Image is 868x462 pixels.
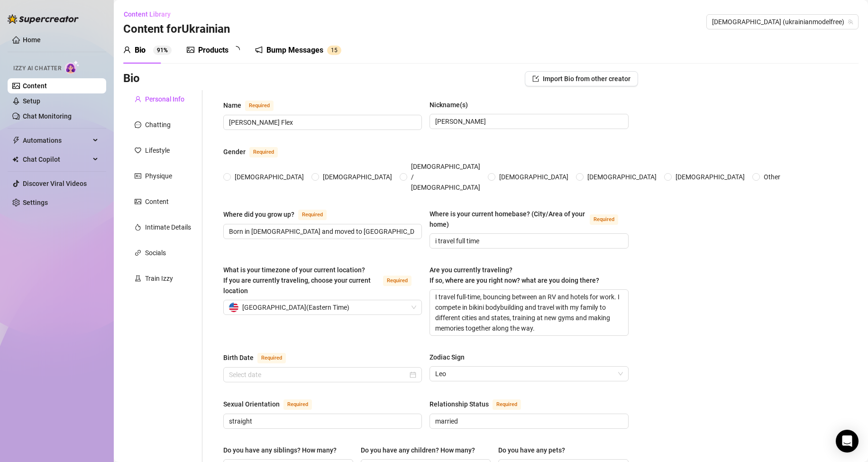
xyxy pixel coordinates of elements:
span: user [135,96,141,102]
div: Lifestyle [145,145,170,156]
input: Where did you grow up? [229,226,414,237]
span: Chat Copilot [23,152,90,167]
input: Sexual Orientation [229,416,414,426]
button: Content Library [123,7,178,22]
sup: 91% [153,46,172,55]
div: Do you have any pets? [498,445,565,455]
a: Content [23,82,47,90]
span: link [135,249,141,256]
div: Birth Date [223,352,254,363]
label: Do you have any siblings? How many? [223,445,343,455]
span: fire [135,224,141,231]
div: Intimate Details [145,222,191,232]
label: Do you have any children? How many? [361,445,482,455]
label: Sexual Orientation [223,398,322,410]
img: us [229,303,238,312]
div: Zodiac Sign [429,352,465,362]
span: user [123,46,131,54]
label: Relationship Status [429,398,531,410]
span: [DEMOGRAPHIC_DATA] [231,172,308,182]
span: Required [493,399,521,410]
span: Izzy AI Chatter [13,64,61,73]
div: Gender [223,147,246,157]
span: experiment [135,275,141,282]
a: Chat Monitoring [23,112,72,120]
span: idcard [135,173,141,179]
div: Bio [135,45,146,56]
label: Birth Date [223,352,296,363]
span: Content Library [124,10,171,18]
div: Do you have any siblings? How many? [223,445,337,455]
a: Settings [23,199,48,206]
span: [DEMOGRAPHIC_DATA] [319,172,396,182]
span: Required [298,210,327,220]
span: picture [135,198,141,205]
label: Where is your current homebase? (City/Area of your home) [429,209,628,230]
div: Personal Info [145,94,184,104]
div: Open Intercom Messenger [836,430,859,453]
input: Birth Date [229,370,408,380]
span: Required [249,147,278,157]
div: Products [198,45,228,56]
button: Import Bio from other creator [525,71,638,86]
span: Required [590,214,618,225]
div: Where did you grow up? [223,209,294,220]
div: Bump Messages [266,45,323,56]
div: Name [223,100,241,111]
span: 5 [334,47,338,54]
span: [DEMOGRAPHIC_DATA] / [DEMOGRAPHIC_DATA] [407,161,484,193]
span: [DEMOGRAPHIC_DATA] [672,172,749,182]
input: Nickname(s) [435,116,621,127]
h3: Bio [123,71,140,86]
div: Nickname(s) [429,100,468,110]
div: Train Izzy [145,273,173,284]
span: [GEOGRAPHIC_DATA] ( Eastern Time ) [242,300,349,314]
a: Discover Viral Videos [23,180,87,187]
label: Where did you grow up? [223,209,337,220]
label: Nickname(s) [429,100,475,110]
span: Automations [23,133,90,148]
span: heart [135,147,141,154]
span: Required [283,399,312,410]
a: Setup [23,97,40,105]
div: Chatting [145,120,171,130]
div: Physique [145,171,172,181]
div: Where is your current homebase? (City/Area of your home) [429,209,585,230]
div: Content [145,196,169,207]
span: message [135,121,141,128]
label: Do you have any pets? [498,445,572,455]
div: Sexual Orientation [223,399,280,409]
input: Name [229,117,414,128]
img: AI Chatter [65,60,80,74]
span: team [848,19,853,25]
div: Relationship Status [429,399,489,409]
span: Required [383,276,411,286]
img: Chat Copilot [12,156,18,163]
span: [DEMOGRAPHIC_DATA] [584,172,660,182]
span: Required [257,353,286,363]
span: loading [232,46,240,54]
span: Are you currently traveling? If so, where are you right now? what are you doing there? [429,266,599,284]
textarea: I travel full-time, bouncing between an RV and hotels for work. I compete in bikini bodybuilding ... [430,290,628,335]
span: import [532,75,539,82]
span: What is your timezone of your current location? If you are currently traveling, choose your curre... [223,266,371,295]
h3: Content for Ukrainian [123,22,230,37]
span: Ukrainian (ukrainianmodelfree) [712,15,853,29]
span: [DEMOGRAPHIC_DATA] [495,172,572,182]
div: Do you have any children? How many? [361,445,475,455]
sup: 15 [327,46,341,55]
span: 1 [331,47,334,54]
span: notification [255,46,263,54]
span: Other [760,172,784,182]
label: Name [223,100,284,111]
a: Home [23,36,41,44]
span: Required [245,101,274,111]
label: Zodiac Sign [429,352,471,362]
div: Socials [145,248,166,258]
input: Where is your current homebase? (City/Area of your home) [435,236,621,246]
span: picture [187,46,194,54]
img: logo-BBDzfeDw.svg [8,14,79,24]
span: Leo [435,367,622,381]
span: Import Bio from other creator [543,75,630,83]
label: Gender [223,146,288,157]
